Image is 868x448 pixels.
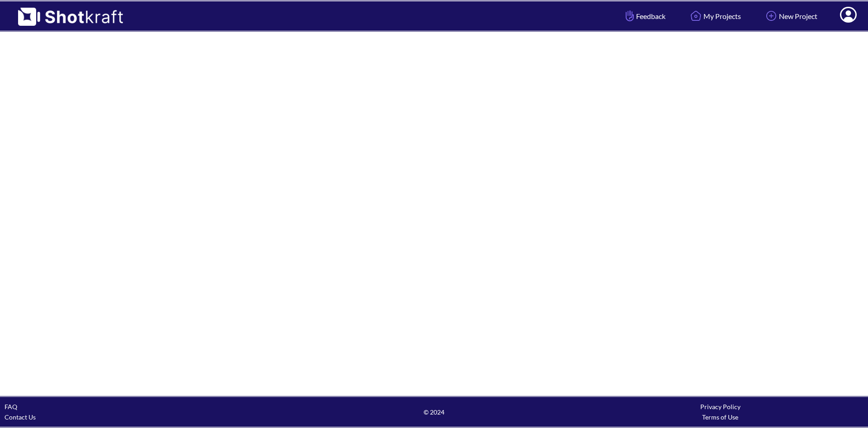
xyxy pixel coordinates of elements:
div: Privacy Policy [577,401,863,412]
a: FAQ [5,403,17,410]
a: My Projects [681,4,748,28]
span: Feedback [623,11,665,21]
img: Add Icon [764,8,779,24]
a: New Project [757,4,824,28]
img: Hand Icon [623,8,636,24]
span: © 2024 [291,407,577,417]
a: Contact Us [5,413,36,421]
img: Home Icon [688,8,703,24]
div: Terms of Use [577,412,863,422]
